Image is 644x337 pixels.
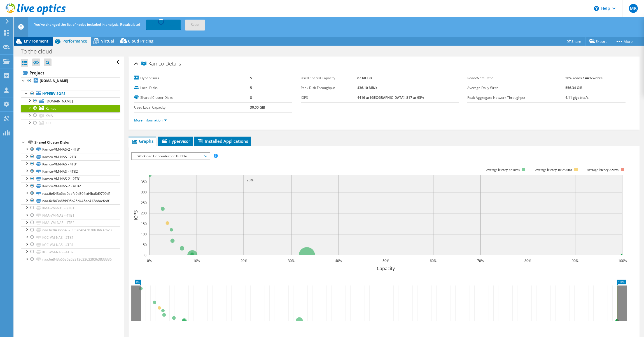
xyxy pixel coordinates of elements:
[21,168,120,175] a: Kamco-VM-NAS - 4TB2
[141,211,147,216] text: 200
[141,232,147,237] text: 100
[18,48,61,55] h1: To the cloud
[165,60,181,67] span: Details
[430,258,437,263] text: 60%
[565,76,603,80] b: 56% reads / 44% writes
[611,37,637,46] a: More
[21,105,120,112] a: Kamco
[21,219,120,226] a: KMA-VM-NAS - 4TB2
[144,253,146,258] text: 0
[585,37,611,46] a: Export
[565,95,589,100] b: 4.11 gigabits/s
[34,22,140,27] span: You've changed the list of nodes included in analysis. Recalculate?
[21,226,120,234] a: naa.6e843b66437393764643630636637623
[250,85,252,90] b: 5
[134,95,250,100] label: Shared Cluster Disks
[141,221,147,226] text: 150
[21,197,120,204] a: naa.6e843b6fdd95b25d445ad412ddaefedf
[357,95,424,100] b: 4416 at [GEOGRAPHIC_DATA], 817 at 95%
[101,38,114,44] span: Virtual
[46,113,53,118] span: KMA
[563,37,585,46] a: Share
[357,85,377,90] b: 436.10 MB/s
[141,190,147,195] text: 300
[21,204,120,212] a: KMA-VM-NAS - 2TB1
[21,112,120,119] a: KMA
[301,95,358,100] label: IOPS
[587,168,619,172] text: Average latency >20ms
[467,95,565,100] label: Peak Aggregate Network Throughput
[21,68,120,77] a: Project
[161,138,190,144] span: Hypervisor
[21,175,120,182] a: Kamco-VM-NAS-2 - 2TB1
[301,85,358,91] label: Peak Disk Throughput
[134,85,250,91] label: Local Disks
[382,258,389,263] text: 50%
[377,265,395,272] text: Capacity
[135,153,207,160] span: Workload Concentration Bubble
[134,118,167,123] a: More Information
[133,210,139,220] text: IOPS
[21,90,120,97] a: Hypervisors
[21,248,120,256] a: KCC-VM-NAS - 4TB2
[288,258,295,263] text: 30%
[524,258,531,263] text: 80%
[477,258,484,263] text: 70%
[629,4,638,13] span: MK
[34,139,120,146] div: Shared Cluster Disks
[250,95,252,100] b: 8
[21,241,120,248] a: KCC-VM-NAS - 4TB1
[357,76,372,80] b: 82.60 TiB
[146,20,181,30] a: Recalculating...
[21,120,120,127] a: KCC
[21,153,120,160] a: Kamco-VM-NAS - 2TB1
[131,138,153,144] span: Graphs
[21,256,120,263] a: naa.6e843b66362633136336339363833336
[62,38,87,44] span: Performance
[24,38,48,44] span: Environment
[467,75,565,81] label: Read/Write Ratio
[250,105,265,110] b: 30.00 GiB
[241,258,247,263] text: 20%
[594,6,599,11] svg: \n
[128,38,153,44] span: Cloud Pricing
[335,258,342,263] text: 40%
[193,258,200,263] text: 10%
[21,146,120,153] a: Kamco-VM-NAS-2 - 4TB1
[21,234,120,241] a: KCC-VM-NAS - 2TB1
[21,160,120,168] a: Kamco-VM-NAS - 4TB1
[197,138,248,144] span: Installed Applications
[250,76,252,80] b: 5
[40,78,68,83] b: [DOMAIN_NAME]
[301,75,358,81] label: Used Shared Capacity
[143,242,147,247] text: 50
[21,190,120,197] a: naa.6e843b6ba0aefa9d304cd4ba8d9799df
[141,61,164,67] span: Kamco
[21,182,120,190] a: Kamco-VM-NAS-2 - 4TB2
[46,106,56,111] span: Kamco
[21,212,120,219] a: KMA-VM-NAS - 4TB1
[467,85,565,91] label: Average Daily Write
[247,178,253,182] text: 20%
[486,168,520,172] tspan: Average latency <=10ms
[141,200,147,205] text: 250
[572,258,578,263] text: 90%
[141,179,147,184] text: 350
[21,97,120,105] a: [DOMAIN_NAME]
[535,168,572,172] tspan: Average latency 10<=20ms
[134,105,250,110] label: Used Local Capacity
[147,258,151,263] text: 0%
[134,75,250,81] label: Hypervisors
[46,99,73,104] span: [DOMAIN_NAME]
[618,258,627,263] text: 100%
[46,121,52,125] span: KCC
[565,85,582,90] b: 556.34 GiB
[21,77,120,85] a: [DOMAIN_NAME]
